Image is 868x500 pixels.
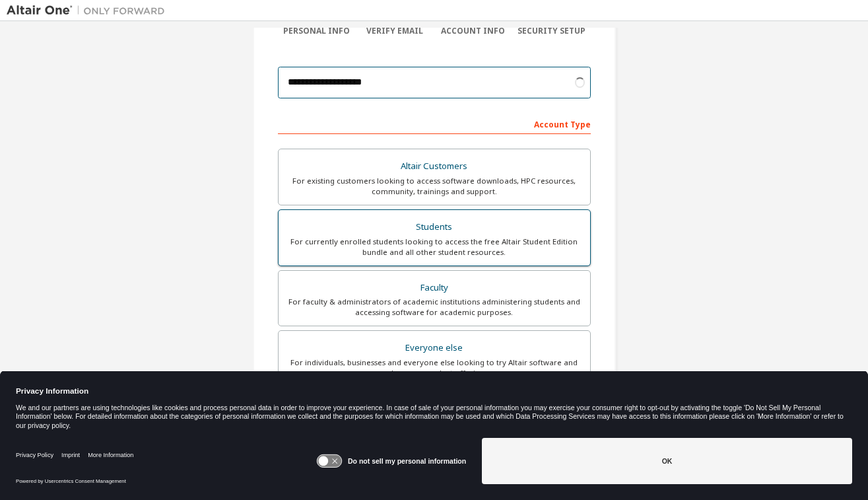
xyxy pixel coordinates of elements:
div: For faculty & administrators of academic institutions administering students and accessing softwa... [286,297,582,318]
div: For currently enrolled students looking to access the free Altair Student Edition bundle and all ... [286,236,582,258]
img: Altair One [7,4,172,17]
div: Security Setup [512,26,591,36]
div: For individuals, businesses and everyone else looking to try Altair software and explore our prod... [286,357,582,378]
div: Personal Info [278,26,356,36]
div: Altair Customers [286,157,582,176]
div: For existing customers looking to access software downloads, HPC resources, community, trainings ... [286,176,582,197]
div: Account Info [434,26,513,36]
div: Verify Email [356,26,434,36]
div: Students [286,218,582,236]
div: Everyone else [286,339,582,357]
div: Account Type [278,113,591,134]
div: Faculty [286,279,582,297]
